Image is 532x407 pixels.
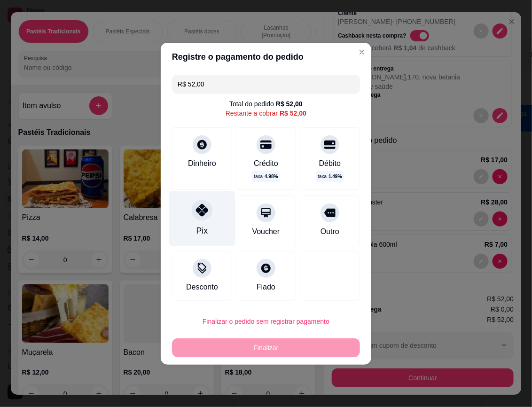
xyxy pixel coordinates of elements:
[186,282,218,293] div: Desconto
[196,225,208,237] div: Pix
[229,99,303,109] div: Total do pedido
[354,45,369,60] button: Close
[254,158,278,169] div: Crédito
[257,282,275,293] div: Fiado
[178,75,354,94] input: Ex.: hambúrguer de cordeiro
[276,99,303,109] div: R$ 52,00
[161,43,371,71] header: Registre o pagamento do pedido
[226,109,306,118] div: Restante a cobrar
[329,173,342,180] span: 1.49 %
[172,312,360,331] button: Finalizar o pedido sem registrar pagamento
[252,226,280,237] div: Voucher
[254,173,278,180] p: taxa
[188,158,216,169] div: Dinheiro
[280,109,306,118] div: R$ 52,00
[321,226,339,237] div: Outro
[265,173,278,180] span: 4.98 %
[319,158,341,169] div: Débito
[318,173,342,180] p: taxa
